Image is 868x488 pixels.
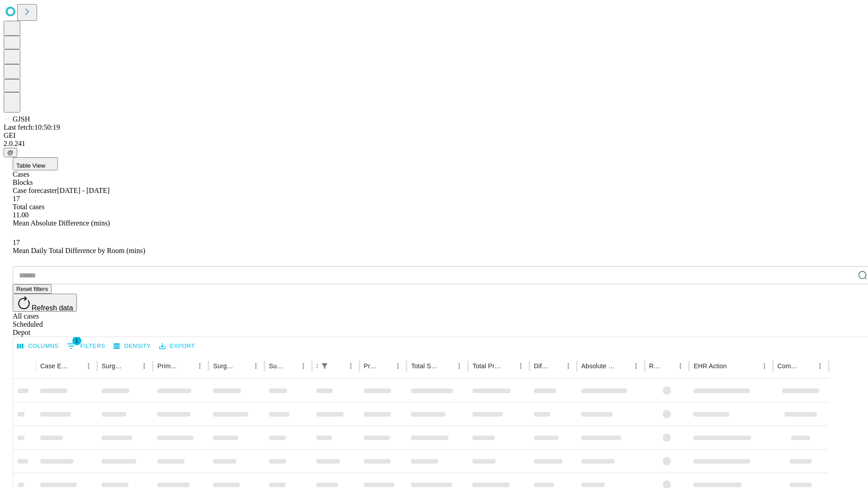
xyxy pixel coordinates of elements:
div: Resolved in EHR [649,362,661,370]
button: Menu [250,360,262,372]
div: Predicted In Room Duration [364,362,378,370]
div: EHR Action [693,362,726,370]
button: Menu [514,360,527,372]
span: Last fetch: 10:50:19 [4,123,60,131]
span: Table View [16,162,45,169]
button: Sort [728,360,741,372]
button: Sort [440,360,453,372]
button: Select columns [15,339,61,353]
span: Refresh data [32,304,73,312]
button: Refresh data [13,294,77,312]
button: Menu [453,360,466,372]
div: Surgeon Name [102,362,124,370]
button: Menu [630,360,642,372]
div: Surgery Date [269,362,283,370]
span: Total cases [13,203,44,211]
button: Menu [392,360,404,372]
span: @ [7,149,14,156]
button: Menu [674,360,687,372]
button: Sort [237,360,250,372]
div: Total Scheduled Duration [411,362,439,370]
button: Sort [70,360,82,372]
span: Case forecaster [13,187,57,194]
span: 17 [13,239,20,246]
button: Menu [562,360,575,372]
div: Case Epic Id [40,362,69,370]
div: GEI [4,131,864,140]
span: Mean Daily Total Difference by Room (mins) [13,247,145,254]
button: Show filters [65,339,108,353]
button: @ [4,148,17,157]
button: Sort [617,360,630,372]
button: Sort [284,360,297,372]
div: Absolute Difference [581,362,616,370]
span: [DATE] - [DATE] [57,187,109,194]
button: Show filters [318,360,331,372]
button: Sort [379,360,392,372]
button: Menu [814,360,826,372]
div: Primary Service [157,362,180,370]
button: Menu [758,360,771,372]
div: Total Predicted Duration [472,362,501,370]
button: Sort [661,360,674,372]
button: Menu [138,360,151,372]
div: Comments [778,362,800,370]
button: Table View [13,157,58,170]
button: Sort [801,360,814,372]
button: Sort [181,360,193,372]
span: Mean Absolute Difference (mins) [13,219,110,227]
button: Reset filters [13,284,52,294]
span: 17 [13,195,20,202]
button: Sort [502,360,514,372]
span: Reset filters [16,286,48,292]
button: Sort [549,360,562,372]
button: Menu [193,360,206,372]
button: Menu [344,360,357,372]
span: 11.00 [13,211,28,219]
div: Difference [534,362,548,370]
button: Menu [297,360,310,372]
div: 1 active filter [318,360,331,372]
div: Surgery Name [213,362,236,370]
button: Menu [82,360,95,372]
button: Density [111,339,153,353]
button: Sort [332,360,344,372]
div: 2.0.241 [4,140,864,148]
span: GJSH [13,115,30,123]
button: Export [157,339,197,353]
span: 1 [72,336,81,345]
button: Sort [125,360,138,372]
div: Scheduled In Room Duration [316,362,317,370]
